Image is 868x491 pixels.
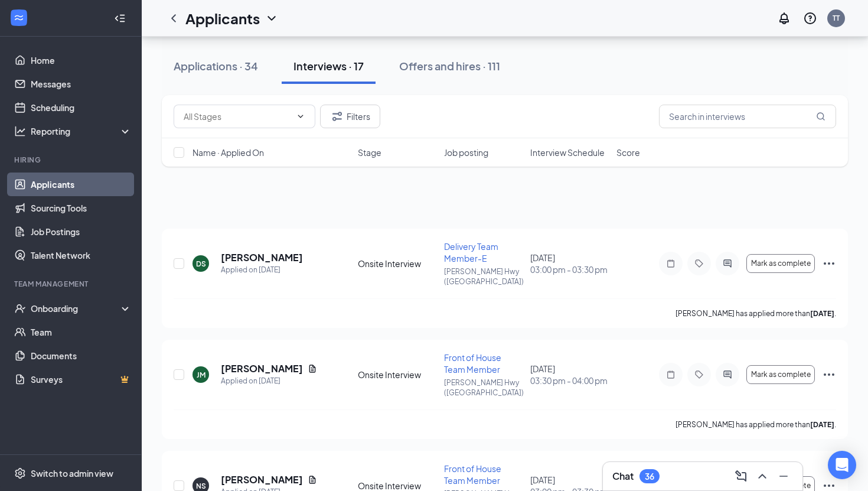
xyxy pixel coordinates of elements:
div: Interviews · 17 [293,58,364,73]
svg: Ellipses [822,368,836,382]
div: TT [833,13,840,23]
span: Front of House Team Member [444,463,501,486]
div: Onsite Interview [358,258,437,269]
button: Filter Filters [320,105,380,128]
div: [DATE] [530,252,609,275]
a: Home [31,48,132,72]
input: Search in interviews [659,105,836,128]
div: Applications · 34 [174,58,258,73]
svg: ChevronUp [755,469,769,483]
div: 36 [645,472,654,482]
span: Front of House Team Member [444,352,501,375]
div: Team Management [14,279,129,289]
div: Applied on [DATE] [221,375,317,387]
button: Minimize [774,467,793,486]
button: ComposeMessage [732,467,750,486]
div: Onboarding [31,303,122,314]
a: Team [31,320,132,344]
h3: Chat [612,470,634,483]
a: Documents [31,344,132,368]
p: [PERSON_NAME] has applied more than . [676,308,836,318]
div: Hiring [14,155,129,165]
span: 03:00 pm - 03:30 pm [530,264,609,275]
a: Messages [31,72,132,96]
svg: Note [664,259,678,268]
div: Applied on [DATE] [221,264,303,276]
span: Mark as complete [751,259,811,268]
svg: Note [664,370,678,379]
svg: Collapse [114,12,126,24]
button: Mark as complete [746,365,815,384]
svg: Filter [330,109,344,123]
svg: ChevronLeft [167,11,181,25]
span: Stage [358,147,381,158]
div: JM [197,370,205,380]
svg: ActiveChat [720,370,735,379]
button: ChevronUp [753,467,772,486]
button: Mark as complete [746,254,815,273]
svg: QuestionInfo [803,11,817,25]
a: Talent Network [31,243,132,267]
a: Applicants [31,173,132,196]
div: NS [196,481,206,491]
p: [PERSON_NAME] has applied more than . [676,420,836,430]
h5: [PERSON_NAME] [221,473,303,486]
svg: WorkstreamLogo [13,12,25,24]
svg: ChevronDown [265,11,279,25]
svg: MagnifyingGlass [816,112,825,121]
input: All Stages [184,110,291,123]
svg: Ellipses [822,256,836,271]
svg: Settings [14,467,26,479]
span: Mark as complete [751,370,811,379]
a: SurveysCrown [31,368,132,391]
a: Scheduling [31,96,132,119]
div: DS [196,259,206,269]
svg: Tag [692,370,706,379]
svg: Minimize [776,469,791,483]
b: [DATE] [810,309,834,318]
div: Offers and hires · 111 [399,58,500,73]
b: [DATE] [810,420,834,429]
div: Switch to admin view [31,467,113,479]
svg: ActiveChat [720,259,735,268]
svg: ComposeMessage [734,469,748,483]
h1: Applicants [185,8,260,28]
span: Name · Applied On [192,147,264,158]
svg: Notifications [777,11,791,25]
div: [DATE] [530,363,609,386]
svg: ChevronDown [296,112,305,121]
span: Job posting [444,147,488,158]
span: 03:30 pm - 04:00 pm [530,375,609,386]
svg: Document [308,364,317,373]
div: Open Intercom Messenger [828,451,856,479]
svg: Analysis [14,125,26,137]
svg: Tag [692,259,706,268]
a: Sourcing Tools [31,196,132,220]
span: Delivery Team Member-E [444,241,498,264]
h5: [PERSON_NAME] [221,251,303,264]
a: Job Postings [31,220,132,243]
h5: [PERSON_NAME] [221,362,303,375]
div: Reporting [31,125,132,137]
p: [PERSON_NAME] Hwy ([GEOGRAPHIC_DATA]) [444,378,523,398]
svg: Document [308,475,317,485]
span: Interview Schedule [530,147,605,158]
div: Onsite Interview [358,369,437,381]
span: Score [616,147,640,158]
p: [PERSON_NAME] Hwy ([GEOGRAPHIC_DATA]) [444,266,523,287]
svg: UserCheck [14,303,26,314]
